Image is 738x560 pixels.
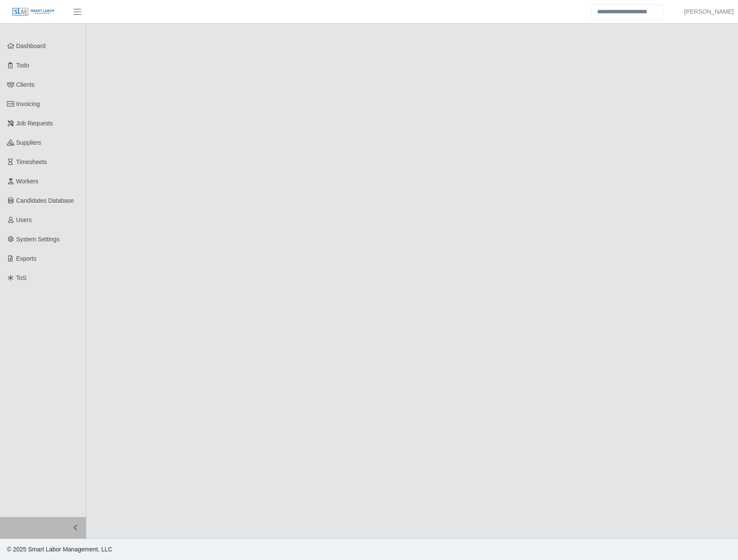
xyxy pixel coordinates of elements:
[16,81,35,88] span: Clients
[16,62,29,69] span: Todo
[16,197,74,204] span: Candidates Database
[592,4,663,19] input: Search
[16,43,46,49] span: Dashboard
[12,7,55,17] img: SLM Logo
[684,7,734,16] a: [PERSON_NAME]
[16,100,40,107] span: Invoicing
[16,216,32,223] span: Users
[16,139,41,146] span: Suppliers
[16,274,27,281] span: ToS
[7,546,112,553] span: © 2025 Smart Labor Management, LLC
[16,158,47,165] span: Timesheets
[16,178,39,185] span: Workers
[16,236,60,243] span: System Settings
[16,120,53,127] span: Job Requests
[16,255,37,262] span: Exports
